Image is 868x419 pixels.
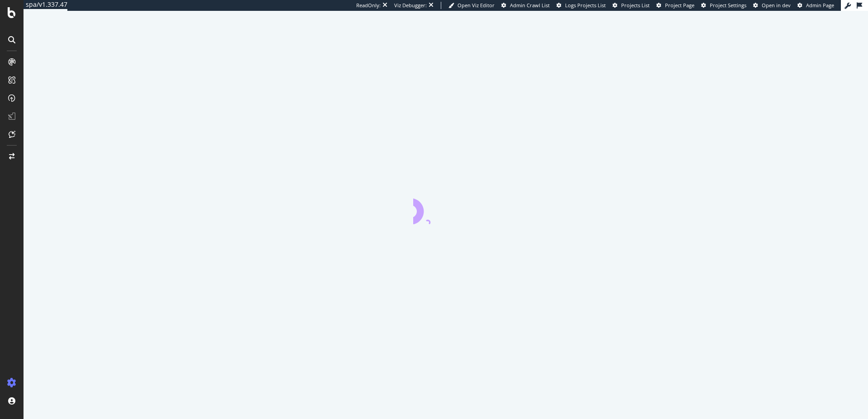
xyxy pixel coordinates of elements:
a: Admin Crawl List [501,2,550,9]
span: Projects List [621,2,650,9]
a: Open Viz Editor [448,2,495,9]
a: Project Settings [701,2,746,9]
a: Projects List [613,2,650,9]
a: Project Page [656,2,694,9]
div: Viz Debugger: [394,2,427,9]
span: Open in dev [762,2,791,9]
span: Logs Projects List [565,2,606,9]
div: animation [413,192,478,224]
a: Admin Page [797,2,834,9]
span: Admin Crawl List [510,2,550,9]
span: Project Settings [710,2,746,9]
span: Project Page [665,2,694,9]
a: Logs Projects List [557,2,606,9]
div: ReadOnly: [356,2,381,9]
span: Open Viz Editor [458,2,495,9]
a: Open in dev [753,2,791,9]
span: Admin Page [806,2,834,9]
